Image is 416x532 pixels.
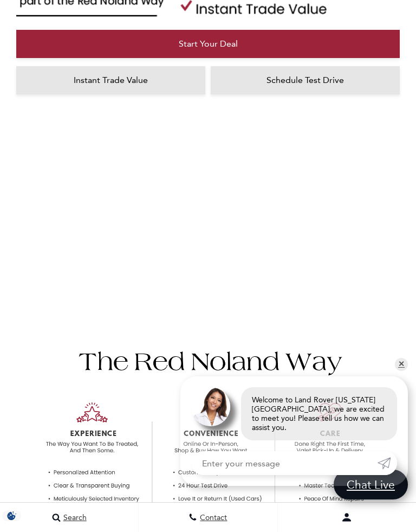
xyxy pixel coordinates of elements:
[278,504,416,531] button: Open user profile menu
[74,75,148,85] span: Instant Trade Value
[16,66,205,94] a: Instant Trade Value
[266,75,344,85] span: Schedule Test Drive
[191,387,230,426] img: Agent profile photo
[16,30,400,58] a: Start Your Deal
[61,513,87,522] span: Search
[241,387,397,440] div: Welcome to Land Rover [US_STATE][GEOGRAPHIC_DATA], we are excited to meet you! Please tell us how...
[197,513,227,522] span: Contact
[191,451,378,475] input: Enter your message
[16,100,341,271] iframe: YouTube video player
[179,39,238,49] span: Start Your Deal
[378,451,397,475] a: Submit
[211,66,400,94] a: Schedule Test Drive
